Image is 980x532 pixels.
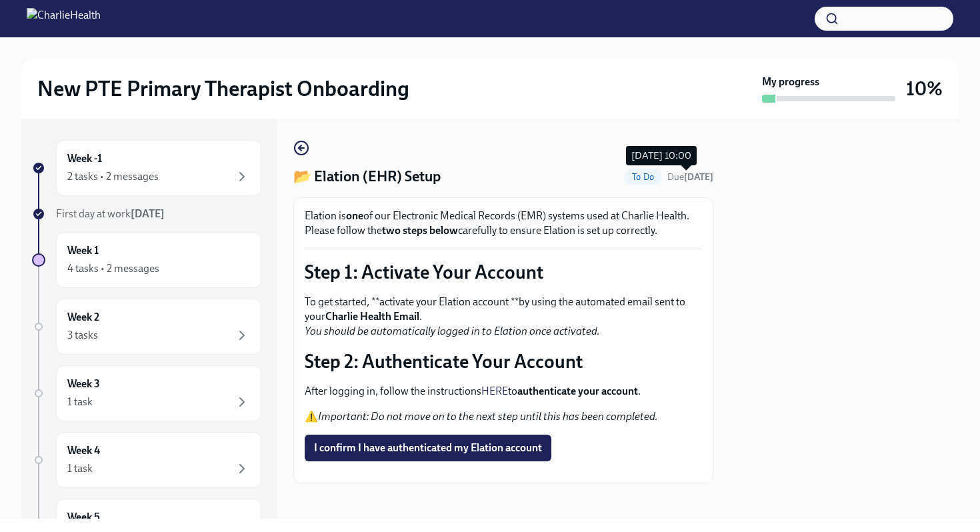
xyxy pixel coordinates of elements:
a: Week 23 tasks [32,299,261,355]
a: HERE [481,385,508,397]
h6: Week 5 [67,510,100,525]
h4: 📂 Elation (EHR) Setup [293,167,441,187]
span: To Do [624,172,662,182]
img: CharlieHealth [27,8,101,29]
p: After logging in, follow the instructions to . [305,384,702,399]
strong: authenticate your account [517,385,638,397]
a: Week -12 tasks • 2 messages [32,140,261,196]
div: 2 tasks • 2 messages [67,169,159,184]
div: 1 task [67,395,93,409]
a: Week 31 task [32,365,261,421]
h3: 10% [906,77,943,101]
span: First day at work [56,207,165,220]
p: Step 2: Authenticate Your Account [305,349,702,373]
h6: Week 1 [67,243,99,258]
a: Week 14 tasks • 2 messages [32,232,261,288]
p: ⚠️ [305,409,702,424]
a: Week 41 task [32,432,261,488]
span: Due [667,171,713,183]
p: Elation is of our Electronic Medical Records (EMR) systems used at Charlie Health. Please follow ... [305,209,702,238]
p: Step 1: Activate Your Account [305,260,702,284]
div: 4 tasks • 2 messages [67,261,159,276]
p: To get started, **activate your Elation account **by using the automated email sent to your . [305,295,702,339]
strong: two steps below [382,224,458,237]
em: Important: Do not move on to the next step until this has been completed. [318,410,658,423]
h6: Week -1 [67,151,102,166]
button: I confirm I have authenticated my Elation account [305,435,551,461]
em: You should be automatically logged in to Elation once activated. [305,325,600,337]
strong: Charlie Health Email [325,310,419,323]
strong: My progress [762,75,819,89]
strong: [DATE] [684,171,713,183]
h6: Week 3 [67,377,100,391]
strong: one [346,209,363,222]
div: 3 tasks [67,328,98,343]
div: 1 task [67,461,93,476]
a: First day at work[DATE] [32,207,261,221]
h6: Week 2 [67,310,99,325]
strong: [DATE] [131,207,165,220]
h6: Week 4 [67,443,100,458]
h2: New PTE Primary Therapist Onboarding [37,75,409,102]
span: I confirm I have authenticated my Elation account [314,441,542,455]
